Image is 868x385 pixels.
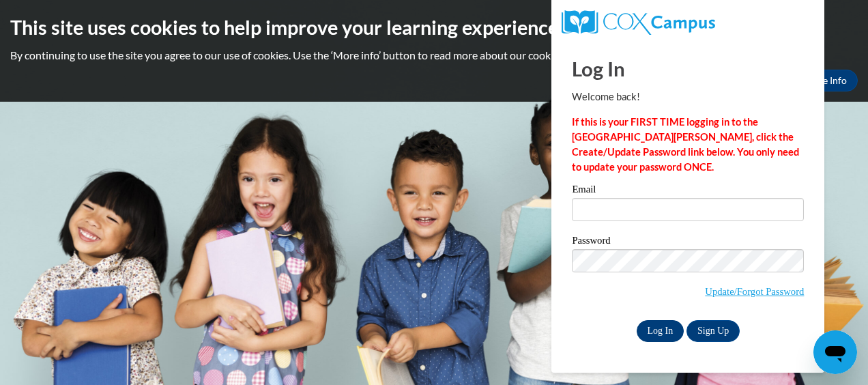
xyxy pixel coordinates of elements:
h2: This site uses cookies to help improve your learning experience. [10,14,858,41]
p: By continuing to use the site you agree to our use of cookies. Use the ‘More info’ button to read... [10,48,858,63]
a: Update/Forgot Password [705,286,804,297]
label: Email [572,184,804,198]
label: Password [572,236,804,249]
a: More Info [794,70,858,91]
strong: If this is your FIRST TIME logging in to the [GEOGRAPHIC_DATA][PERSON_NAME], click the Create/Upd... [572,116,799,173]
img: COX Campus [562,10,714,35]
input: Log In [637,320,684,342]
h1: Log In [572,55,804,83]
a: Sign Up [686,320,740,342]
p: Welcome back! [572,89,804,104]
iframe: Button to launch messaging window [813,330,857,374]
